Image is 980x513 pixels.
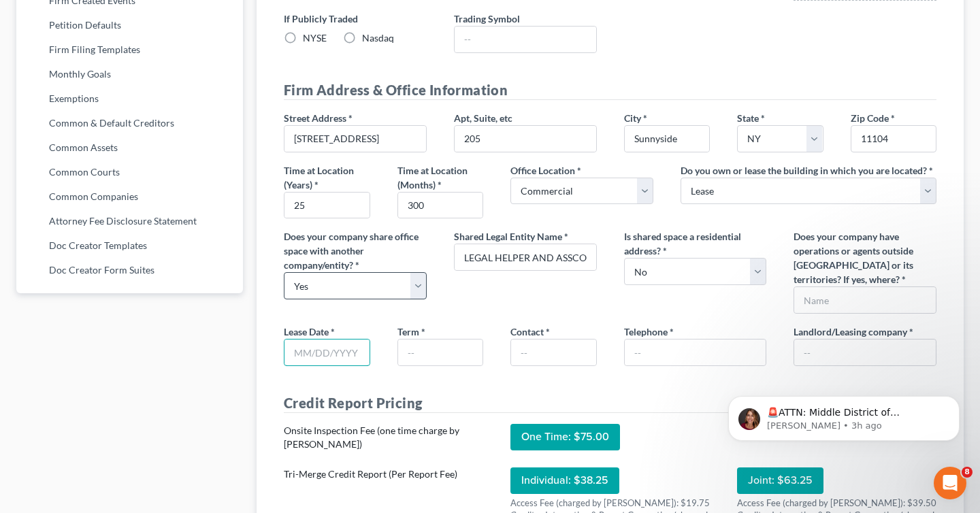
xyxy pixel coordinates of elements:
iframe: Intercom notifications message [708,367,980,463]
a: Common Courts [16,160,243,184]
iframe: Intercom live chat [934,467,966,499]
input: (optional) [455,126,596,152]
input: -- [625,340,766,365]
a: Petition Defaults [16,13,243,37]
input: -- [511,340,596,365]
span: Does your company have operations or agents outside [GEOGRAPHIC_DATA] or its territories? If yes,... [794,231,913,285]
span: Time at Location (Years) [284,165,354,191]
span: Street Address [284,112,346,124]
span: Landlord/Leasing company [794,326,907,337]
a: Attorney Fee Disclosure Statement [16,209,243,233]
div: Access Fee (charged by [PERSON_NAME]): $39.50 [737,497,936,510]
label: Apt, Suite, etc [454,111,512,125]
input: Enter years... [284,193,370,218]
span: NYSE [303,32,327,44]
input: XXXXX [851,125,937,152]
a: Common Assets [16,135,243,160]
div: Tri-Merge Credit Report (Per Report Fee) [284,467,483,481]
span: Office Location [510,165,575,176]
a: Doc Creator Templates [16,233,243,258]
a: Firm Filing Templates [16,37,243,62]
a: Common & Default Creditors [16,111,243,135]
input: -- [398,340,483,365]
span: Telephone [624,326,668,337]
span: Lease Date [284,326,329,337]
label: Trading Symbol [454,12,520,26]
span: 8 [962,467,973,478]
span: Is shared space a residential address? [624,231,741,256]
span: Do you own or lease the building in which you are located? [681,165,927,176]
a: Doc Creator Form Suites [16,258,243,282]
a: Common Companies [16,184,243,209]
span: Zip Code [851,112,889,124]
h4: Credit Report Pricing [284,393,936,413]
input: -- [455,27,596,52]
input: Name [794,287,936,313]
span: Nasdaq [362,32,394,44]
span: State [737,112,759,124]
span: Shared Legal Entity Name [454,231,562,242]
a: Monthly Goals [16,62,243,86]
input: -- [794,340,936,365]
label: If Publicly Traded [284,12,427,26]
div: Access Fee (charged by [PERSON_NAME]): $19.75 [510,497,710,510]
input: Enter months... [398,193,483,218]
a: Exemptions [16,86,243,111]
span: City [624,112,641,124]
input: Name [455,244,596,270]
div: Individual: $38.25 [510,467,619,494]
input: Enter city... [625,126,710,152]
span: Does your company share office space with another company/entity? [284,231,419,271]
div: One Time: $75.00 [510,424,620,450]
div: Joint: $63.25 [737,467,823,494]
span: Time at Location (Months) [397,165,468,191]
span: Term [397,326,419,337]
div: Onsite Inspection Fee (one time charge by [PERSON_NAME]) [284,424,483,451]
input: Enter address... [284,126,426,152]
input: MM/DD/YYYY [284,340,370,365]
h4: Firm Address & Office Information [284,80,936,100]
span: Contact [510,326,544,337]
